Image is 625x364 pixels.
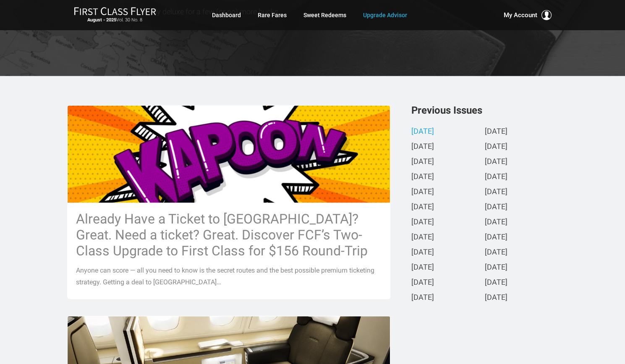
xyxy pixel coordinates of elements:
[485,218,507,227] a: [DATE]
[411,143,434,151] a: [DATE]
[485,173,507,182] a: [DATE]
[411,173,434,182] a: [DATE]
[485,188,507,197] a: [DATE]
[411,158,434,166] a: [DATE]
[485,248,507,257] a: [DATE]
[411,127,434,136] a: [DATE]
[212,8,241,23] a: Dashboard
[363,8,407,23] a: Upgrade Advisor
[485,158,507,166] a: [DATE]
[411,248,434,257] a: [DATE]
[74,7,156,23] a: First Class FlyerAugust - 2025Vol. 30 No. 8
[485,294,507,302] a: [DATE]
[411,203,434,212] a: [DATE]
[485,278,507,287] a: [DATE]
[485,263,507,272] a: [DATE]
[411,233,434,242] a: [DATE]
[485,127,507,136] a: [DATE]
[485,203,507,212] a: [DATE]
[504,10,552,20] button: My Account
[411,218,434,227] a: [DATE]
[76,211,382,259] h3: Already Have a Ticket to [GEOGRAPHIC_DATA]? Great. Need a ticket? Great. Discover FCF’s Two-Class...
[485,143,507,151] a: [DATE]
[74,17,156,23] small: Vol. 30 No. 8
[411,263,434,272] a: [DATE]
[411,278,434,287] a: [DATE]
[411,188,434,197] a: [DATE]
[303,8,346,23] a: Sweet Redeems
[504,10,537,20] span: My Account
[485,233,507,242] a: [DATE]
[76,265,382,288] p: Anyone can score — all you need to know is the secret routes and the best possible premium ticket...
[74,7,156,16] img: First Class Flyer
[411,105,558,115] h3: Previous Issues
[67,105,390,299] a: Already Have a Ticket to [GEOGRAPHIC_DATA]? Great. Need a ticket? Great. Discover FCF’s Two-Class...
[87,17,116,23] strong: August - 2025
[411,294,434,302] a: [DATE]
[258,8,287,23] a: Rare Fares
